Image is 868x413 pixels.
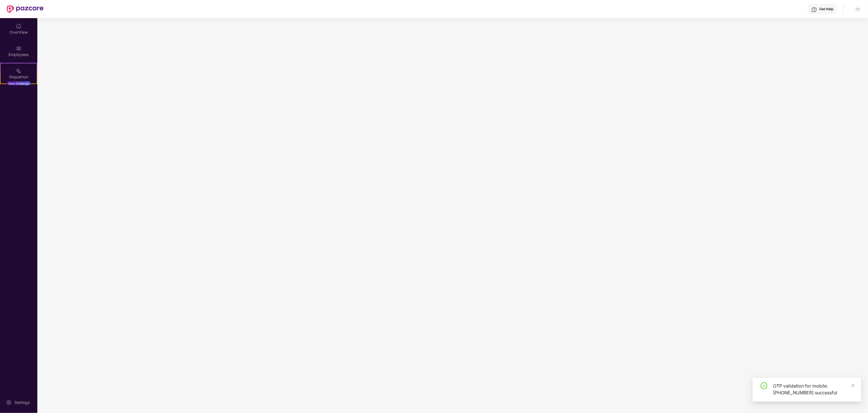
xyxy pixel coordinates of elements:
[7,5,44,13] img: New Pazcare Logo
[7,81,31,86] div: New Challenge
[16,68,21,74] img: svg+xml;base64,PHN2ZyB4bWxucz0iaHR0cDovL3d3dy53My5vcmcvMjAwMC9zdmciIHdpZHRoPSIyMSIgaGVpZ2h0PSIyMC...
[856,7,860,11] img: svg+xml;base64,PHN2ZyBpZD0iRHJvcGRvd24tMzJ4MzIiIHhtbG5zPSJodHRwOi8vd3d3LnczLm9yZy8yMDAwL3N2ZyIgd2...
[1,74,37,80] div: Stepathon
[819,7,833,11] div: Get Help
[811,7,817,12] img: svg+xml;base64,PHN2ZyBpZD0iSGVscC0zMngzMiIgeG1sbnM9Imh0dHA6Ly93d3cudzMub3JnLzIwMDAvc3ZnIiB3aWR0aD...
[6,400,12,405] img: svg+xml;base64,PHN2ZyBpZD0iU2V0dGluZy0yMHgyMCIgeG1sbnM9Imh0dHA6Ly93d3cudzMub3JnLzIwMDAvc3ZnIiB3aW...
[16,46,21,51] img: svg+xml;base64,PHN2ZyBpZD0iRW1wbG95ZWVzIiB4bWxucz0iaHR0cDovL3d3dy53My5vcmcvMjAwMC9zdmciIHdpZHRoPS...
[13,400,31,405] div: Settings
[851,384,855,388] span: close
[773,382,854,396] div: OTP validation for mobile: [PHONE_NUMBER] successful
[761,382,767,389] span: check-circle
[16,23,21,29] img: svg+xml;base64,PHN2ZyBpZD0iSG9tZSIgeG1sbnM9Imh0dHA6Ly93d3cudzMub3JnLzIwMDAvc3ZnIiB3aWR0aD0iMjAiIG...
